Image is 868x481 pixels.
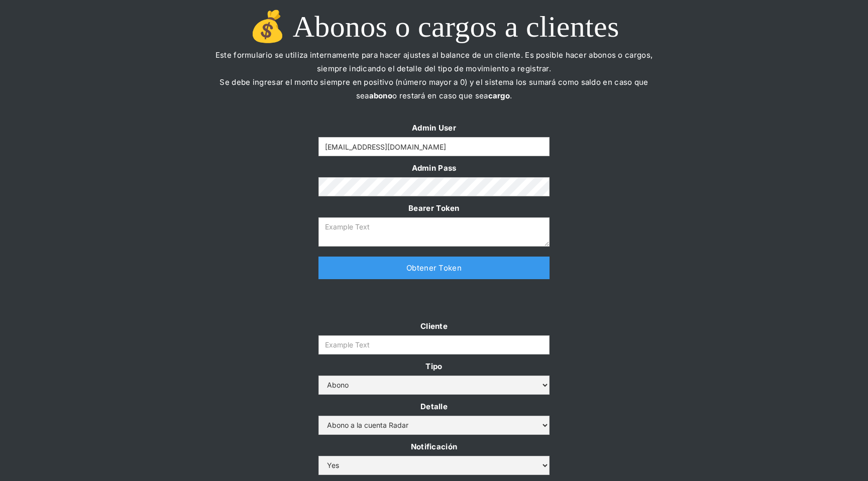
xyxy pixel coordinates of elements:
[369,91,393,100] strong: abono
[488,91,510,100] strong: cargo
[208,48,660,116] p: Este formulario se utiliza internamente para hacer ajustes al balance de un cliente. Es posible h...
[318,161,550,175] label: Admin Pass
[318,319,550,333] label: Cliente
[318,121,550,135] label: Admin User
[318,121,550,247] form: Form
[208,10,660,43] h1: 💰 Abonos o cargos a clientes
[318,440,550,453] label: Notificación
[318,359,550,373] label: Tipo
[318,257,550,279] a: Obtener Token
[318,137,550,156] input: Example Text
[318,400,550,413] label: Detalle
[318,201,550,215] label: Bearer Token
[318,335,550,354] input: Example Text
